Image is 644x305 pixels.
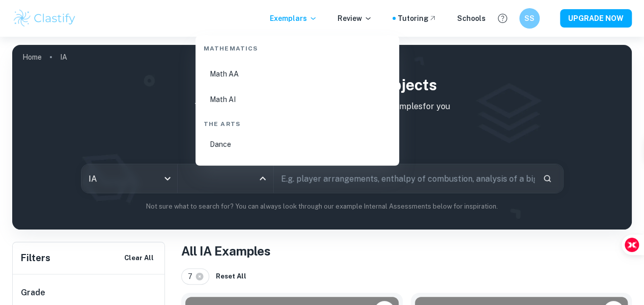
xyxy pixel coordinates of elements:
button: Reset All [213,269,249,284]
img: Clastify logo [12,8,77,29]
button: SS [519,8,540,29]
li: Math AA [200,62,395,85]
li: Dance [200,132,395,156]
h6: Grade [21,287,157,299]
div: The Arts [200,111,395,132]
input: E.g. player arrangements, enthalpy of combustion, analysis of a big city... [274,164,535,193]
span: 7 [188,271,197,282]
li: Film [200,158,395,181]
button: Help and Feedback [494,10,511,27]
h6: Filters [21,251,50,265]
p: Review [338,13,372,24]
p: Exemplars [270,13,317,24]
button: Clear All [122,250,156,266]
h6: SS [524,13,536,24]
li: Math AI [200,87,395,111]
div: Mathematics [200,35,395,57]
button: Close [256,171,270,186]
a: Home [22,50,42,64]
h1: All IA Examples [181,242,632,260]
p: Type a search phrase to find the most relevant IA examples for you [20,100,624,113]
img: profile cover [12,45,632,230]
button: Search [539,170,556,187]
li: Maths [200,36,395,60]
a: Schools [457,13,486,24]
a: Tutoring [398,13,437,24]
button: UPGRADE NOW [560,9,632,28]
h1: IB IA examples for all subjects [20,73,624,96]
p: IA [60,52,67,63]
div: 7 [181,268,209,285]
div: IA [81,164,177,193]
p: Not sure what to search for? You can always look through our example Internal Assessments below f... [20,201,624,212]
